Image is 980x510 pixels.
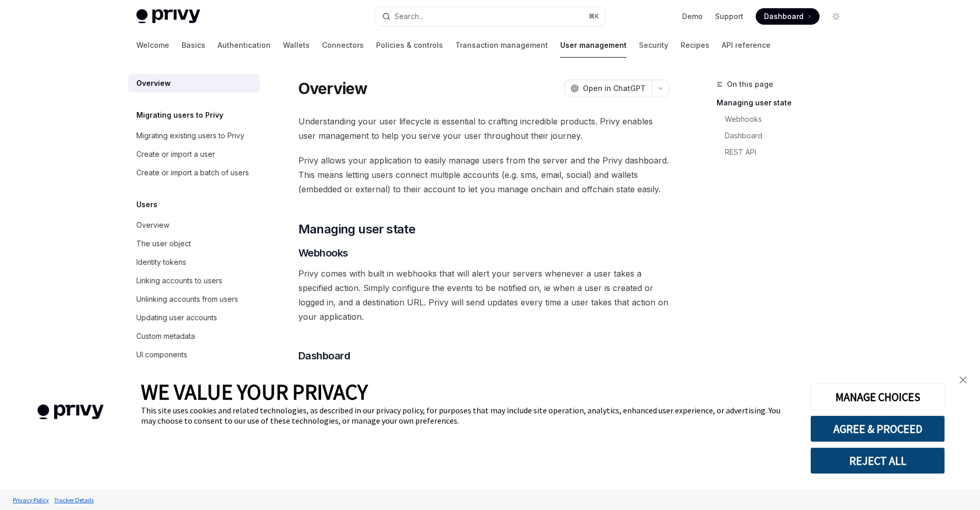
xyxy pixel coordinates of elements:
a: Connectors [322,33,364,58]
a: The user object [128,234,260,253]
button: Open in ChatGPT [564,80,652,97]
button: MANAGE CHOICES [810,384,945,410]
a: Security [639,33,668,58]
a: Custom metadata [128,327,260,345]
h5: Migrating users to Privy [136,109,223,121]
a: Support [715,11,743,22]
a: Managing user state [717,95,852,111]
div: Search... [395,10,423,23]
div: This site uses cookies and related technologies, as described in our privacy policy, for purposes... [141,405,795,426]
span: Privy comes with built in webhooks that will alert your servers whenever a user takes a specified... [298,266,669,324]
a: Transaction management [455,33,548,58]
a: UI components [128,345,260,364]
div: Linking accounts to users [136,275,222,287]
a: Updating user accounts [128,308,260,327]
span: Privy allows your application to easily manage users from the server and the Privy dashboard. Thi... [298,153,669,196]
div: Create or import a batch of users [136,167,249,179]
a: Dashboard [756,8,819,25]
div: Overview [136,77,171,89]
div: Unlinking accounts from users [136,293,238,305]
a: User management [560,33,627,58]
a: Webhooks [725,111,852,128]
button: Search...⌘K [375,7,605,26]
a: Welcome [136,33,169,58]
span: Open in ChatGPT [583,83,646,94]
img: light logo [136,9,200,24]
a: Privacy Policy [10,491,51,509]
a: Create or import a user [128,145,260,163]
button: AGREE & PROCEED [810,415,945,442]
img: company logo [15,390,126,434]
span: WE VALUE YOUR PRIVACY [141,378,368,405]
span: ⌘ K [589,12,599,21]
span: Managing user state [298,221,416,238]
a: Recipes [681,33,709,58]
a: Wallets [283,33,310,58]
a: Basics [182,33,205,58]
a: REST API [725,144,852,160]
button: REJECT ALL [810,447,945,474]
a: Overview [128,74,260,93]
span: On this page [727,78,773,90]
div: Create or import a user [136,148,215,160]
a: Demo [682,11,703,22]
a: Linking accounts to users [128,271,260,290]
a: Migrating existing users to Privy [128,126,260,145]
span: Understanding your user lifecycle is essential to crafting incredible products. Privy enables use... [298,114,669,143]
div: Overview [136,219,169,231]
div: Identity tokens [136,256,186,268]
div: UI components [136,349,187,361]
a: Authentication [218,33,271,58]
a: close banner [953,370,973,390]
a: Overview [128,216,260,234]
h1: Overview [298,79,368,98]
a: Identity tokens [128,253,260,271]
a: API reference [722,33,771,58]
h5: Users [136,198,157,211]
div: Updating user accounts [136,312,217,324]
button: Toggle dark mode [828,8,844,25]
a: Policies & controls [376,33,443,58]
div: Migrating existing users to Privy [136,130,244,142]
a: Tracker Details [51,491,96,509]
a: Create or import a batch of users [128,163,260,182]
span: Webhooks [298,246,348,260]
span: Dashboard [764,11,804,22]
div: Custom metadata [136,330,195,342]
div: The user object [136,238,191,250]
a: Dashboard [725,128,852,144]
a: Unlinking accounts from users [128,290,260,308]
img: close banner [959,376,967,384]
span: Dashboard [298,349,350,363]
